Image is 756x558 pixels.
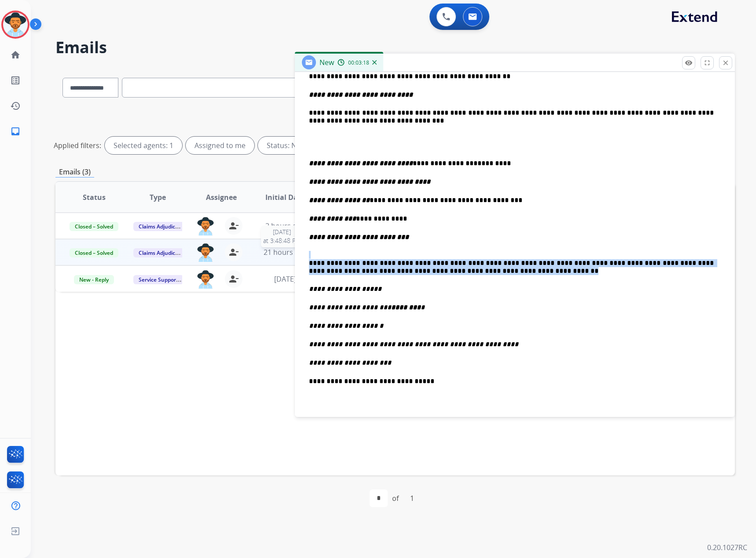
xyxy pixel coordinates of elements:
span: [DATE] [274,274,296,284]
mat-icon: person_remove [228,274,239,284]
div: Selected agents: 1 [105,137,182,154]
span: Assignee [206,192,237,203]
span: Closed – Solved [70,222,118,231]
div: Status: New - Initial [258,137,351,154]
h2: Emails [55,39,735,56]
img: agent-avatar [197,217,214,236]
mat-icon: fullscreen [703,59,711,67]
mat-icon: person_remove [228,247,239,257]
span: 21 hours ago [264,247,307,257]
img: agent-avatar [197,243,214,262]
div: 1 [403,489,421,507]
img: agent-avatar [197,270,214,289]
div: Assigned to me [186,137,254,154]
span: 2 hours ago [265,221,305,231]
p: Applied filters: [54,140,101,151]
span: at 3:48:48 PM [263,236,301,245]
mat-icon: home [10,50,21,60]
span: Claims Adjudication [133,222,194,231]
span: 00:03:18 [348,59,369,66]
span: Status [83,192,106,203]
span: Service Support [133,275,183,284]
span: Type [150,192,166,203]
img: avatar [3,12,28,37]
div: of [392,493,399,504]
mat-icon: remove_red_eye [685,59,693,67]
span: Initial Date [265,192,305,203]
mat-icon: history [10,101,21,111]
mat-icon: person_remove [228,221,239,231]
mat-icon: inbox [10,126,21,137]
p: Emails (3) [55,167,94,178]
span: Claims Adjudication [133,248,194,257]
span: Closed – Solved [70,248,118,257]
mat-icon: list_alt [10,75,21,86]
span: New [319,58,334,67]
p: 0.20.1027RC [707,542,747,553]
span: New - Reply [74,275,114,284]
span: [DATE] [263,228,301,236]
mat-icon: close [722,59,730,67]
